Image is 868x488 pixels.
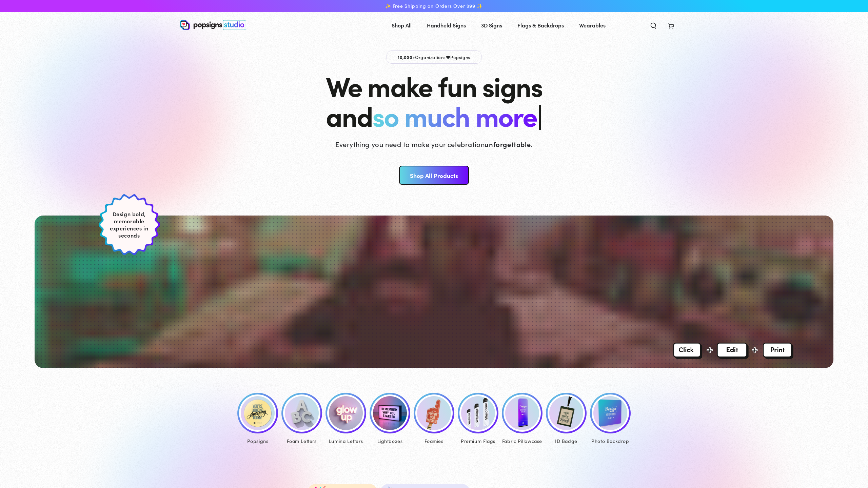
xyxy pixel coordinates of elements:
[512,16,569,34] a: Flags & Backdrops
[537,96,542,134] span: |
[517,20,564,30] span: Flags & Backdrops
[385,3,483,9] span: ✨ Free Shipping on Orders Over $99 ✨
[574,16,611,34] a: Wearables
[387,50,481,64] p: Organizations Popsigns
[500,393,544,446] a: Fabric Pillowcase Fabric Pillowcase
[673,343,793,359] img: Overlay Image
[427,20,466,30] span: Handheld Signs
[456,393,500,446] a: Premium Feather Flags Premium Flags
[588,393,632,446] a: Photo Backdrop Photo Backdrop
[544,393,588,446] a: ID Badge ID Badge
[387,16,417,34] a: Shop All
[325,437,366,445] div: Lumina Letters
[458,437,498,445] div: Premium Flags
[368,393,412,446] a: Lumina Lightboxes Lightboxes
[412,393,456,446] a: Foamies® Foamies
[481,20,502,30] span: 3D Signs
[476,16,507,34] a: 3D Signs
[645,18,662,33] summary: Search our site
[326,70,542,130] h1: We make fun signs and
[461,396,495,430] img: Premium Feather Flags
[241,396,275,430] img: Popsigns
[417,396,451,430] img: Foamies®
[422,16,471,34] a: Handheld Signs
[236,393,280,446] a: Popsigns Popsigns
[324,393,368,446] a: Lumina Letters Lumina Letters
[180,20,245,30] img: Popsigns Studio
[579,20,606,30] span: Wearables
[373,396,407,430] img: Lumina Lightboxes
[549,396,583,430] img: ID Badge
[237,437,278,445] div: Popsigns
[280,393,324,446] a: Foam Letters Foam Letters
[502,437,542,445] div: Fabric Pillowcase
[593,396,627,430] img: Photo Backdrop
[372,96,537,134] span: so much more
[505,396,539,430] img: Fabric Pillowcase
[285,396,319,430] img: Foam Letters
[590,437,631,445] div: Photo Backdrop
[485,139,531,149] strong: unforgettable
[399,166,469,185] a: Shop All Products
[370,437,410,445] div: Lightboxes
[329,396,363,430] img: Lumina Letters
[546,437,587,445] div: ID Badge
[392,20,412,30] span: Shop All
[335,139,533,149] p: Everything you need to make your celebration .
[414,437,454,445] div: Foamies
[281,437,322,445] div: Foam Letters
[398,54,415,60] span: 10,000+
